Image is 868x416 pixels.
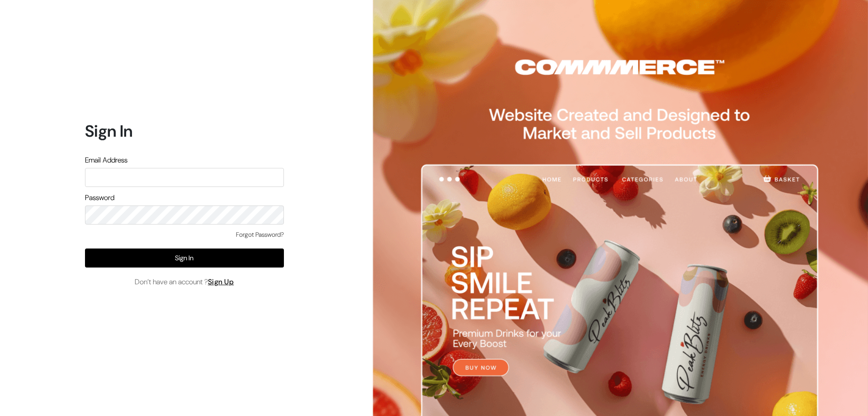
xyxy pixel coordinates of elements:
[236,230,284,239] a: Forgot Password?
[135,277,234,287] span: Don’t have an account ?
[85,249,284,268] button: Sign In
[85,155,127,166] label: Email Address
[208,277,234,287] a: Sign Up
[85,192,114,203] label: Password
[85,121,284,141] h1: Sign In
